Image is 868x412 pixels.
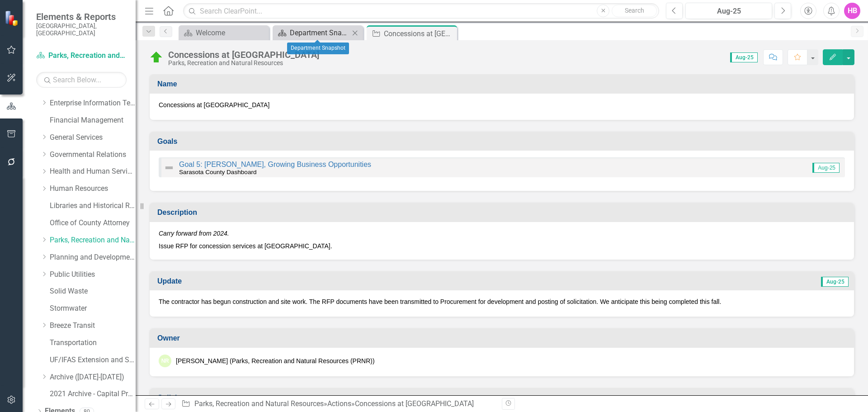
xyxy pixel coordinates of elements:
p: The contractor has begun construction and site work. The RFP documents have been transmitted to P... [159,297,845,306]
a: Human Resources [50,184,136,194]
a: Transportation [50,338,136,348]
small: [GEOGRAPHIC_DATA], [GEOGRAPHIC_DATA] [36,22,127,37]
button: Aug-25 [685,3,772,19]
a: Actions [327,399,351,408]
div: Department Snapshot [287,43,349,54]
div: [PERSON_NAME] (Parks, Recreation and Natural Resources (PRNR)) [176,356,375,365]
div: Welcome [196,27,267,38]
a: Parks, Recreation and Natural Resources [50,235,136,246]
a: Goal 5: [PERSON_NAME], Growing Business Opportunities [179,161,371,168]
a: Solid Waste [50,286,136,297]
div: NR [159,355,171,367]
a: Planning and Development Services [50,252,136,263]
div: Department Snapshot [290,27,349,38]
div: Parks, Recreation and Natural Resources [168,60,319,66]
span: Aug-25 [812,163,840,173]
a: Parks, Recreation and Natural Resources [194,399,324,408]
a: Libraries and Historical Resources [50,201,136,211]
span: Aug-25 [730,52,758,62]
h3: Goals [157,137,849,146]
a: Public Utilities [50,270,136,280]
div: » » [181,399,495,409]
a: UF/IFAS Extension and Sustainability [50,355,136,365]
span: Concessions at [GEOGRAPHIC_DATA] [159,100,845,109]
button: HB [844,3,860,19]
a: Archive ([DATE]-[DATE]) [50,372,136,383]
input: Search ClearPoint... [183,3,659,19]
a: Parks, Recreation and Natural Resources [36,51,127,61]
h3: Description [157,208,849,217]
a: 2021 Archive - Capital Projects [50,389,136,399]
h3: Collaborators [157,394,849,402]
h3: Owner [157,334,849,342]
a: Stormwater [50,303,136,314]
a: Health and Human Services [50,166,136,177]
em: Carry forward from 2024. [159,230,229,237]
div: Concessions at [GEOGRAPHIC_DATA] [168,50,319,60]
img: On Target [149,50,164,65]
a: Office of County Attorney [50,218,136,228]
span: Aug-25 [821,277,849,287]
a: Department Snapshot [275,27,349,38]
a: Financial Management [50,115,136,126]
img: ClearPoint Strategy [5,10,20,26]
a: Governmental Relations [50,150,136,160]
h3: Name [157,80,849,88]
small: Sarasota County Dashboard [179,169,257,175]
div: Concessions at [GEOGRAPHIC_DATA] [384,28,455,39]
img: Not Defined [164,162,175,173]
p: Issue RFP for concession services at [GEOGRAPHIC_DATA]. [159,240,845,251]
button: Search [612,5,657,17]
a: Breeze Transit [50,321,136,331]
span: Elements & Reports [36,11,127,22]
a: General Services [50,133,136,143]
span: Search [625,7,644,14]
div: Concessions at [GEOGRAPHIC_DATA] [355,399,474,408]
a: Enterprise Information Technology [50,98,136,109]
div: Aug-25 [689,6,769,17]
input: Search Below... [36,72,127,88]
a: Welcome [181,27,267,38]
h3: Update [157,277,477,285]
